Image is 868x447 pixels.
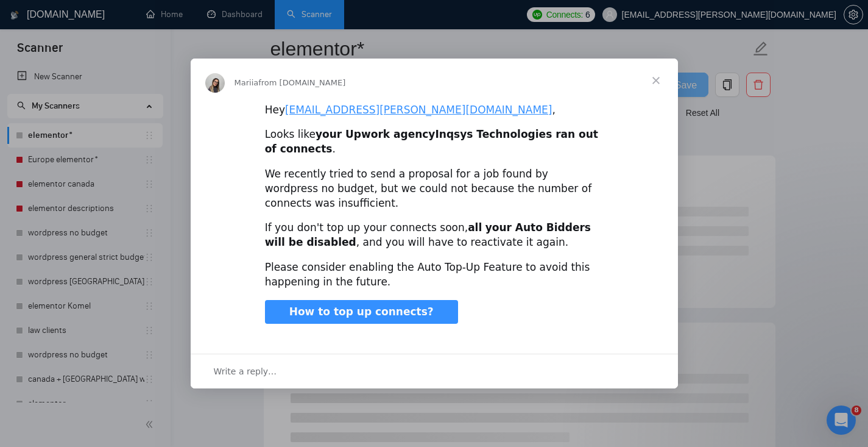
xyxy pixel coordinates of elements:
b: all [468,221,482,234]
b: your Auto Bidders will be disabled [265,221,591,248]
b: Inqsys Technologies ran out of connects [265,128,598,155]
img: Profile image for Mariia [205,73,225,93]
div: Please consider enabling the Auto Top-Up Feature to avoid this happening in the future. [265,260,604,290]
a: [EMAIL_ADDRESS][PERSON_NAME][DOMAIN_NAME] [285,104,552,116]
a: How to top up connects? [265,300,458,324]
b: your Upwork agency [316,128,436,140]
span: Mariia [235,78,259,87]
span: Close [634,59,678,102]
div: We recently tried to send a proposal for a job found by wordpress no budget, but we could not bec... [265,167,604,210]
div: Looks like . [265,127,604,157]
div: If you don't top up your connects soon, , and you will have to reactivate it again. [265,221,604,250]
div: Hey , [265,103,604,118]
div: Open conversation and reply [191,354,678,388]
span: Write a reply… [214,363,277,379]
span: How to top up connects? [289,306,434,318]
span: from [DOMAIN_NAME] [258,78,345,87]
